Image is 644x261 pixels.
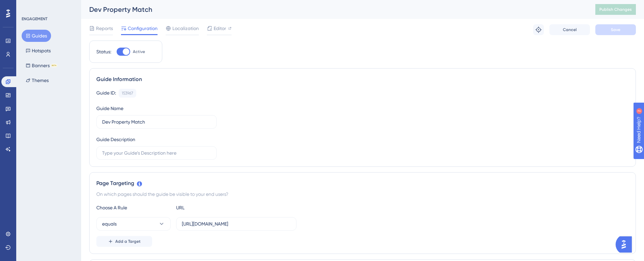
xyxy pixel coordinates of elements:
div: Page Targeting [96,179,629,187]
div: On which pages should the guide be visible to your end users? [96,190,629,198]
div: ENGAGEMENT [22,16,47,22]
button: Hotspots [22,45,55,57]
iframe: UserGuiding AI Assistant Launcher [616,234,636,255]
div: BETA [51,64,57,67]
div: 153967 [122,90,133,96]
button: equals [96,217,171,231]
div: Choose A Rule [96,204,171,212]
input: yourwebsite.com/path [182,220,291,228]
span: Configuration [128,24,158,32]
div: 2 [47,3,49,9]
span: Reports [96,24,113,32]
span: Cancel [563,27,577,32]
span: Publish Changes [599,7,632,12]
span: Editor [214,24,226,32]
div: Guide Description [96,135,135,143]
button: Add a Target [96,236,152,247]
div: Guide ID: [96,89,116,98]
input: Type your Guide’s Name here [102,118,211,126]
span: Need Help? [16,2,42,10]
span: equals [102,220,117,228]
span: Save [611,27,620,32]
button: Themes [22,74,53,86]
span: Add a Target [115,239,141,244]
div: Status: [96,48,111,56]
div: Guide Information [96,75,629,83]
div: Dev Property Match [89,5,578,14]
button: Publish Changes [595,4,636,15]
button: Cancel [549,24,590,35]
button: BannersBETA [22,59,61,72]
span: Active [133,49,145,54]
div: URL [176,204,251,212]
button: Guides [22,30,51,42]
span: Localization [172,24,199,32]
div: Guide Name [96,104,123,112]
button: Save [595,24,636,35]
input: Type your Guide’s Description here [102,149,211,157]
